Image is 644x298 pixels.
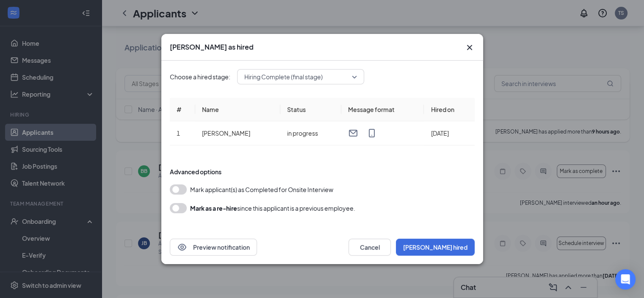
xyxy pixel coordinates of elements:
[341,98,424,121] th: Message format
[280,121,341,145] td: in progress
[348,128,358,138] svg: Email
[244,70,323,83] span: Hiring Complete (final stage)
[615,269,636,290] div: Open Intercom Messenger
[424,98,475,121] th: Hired on
[170,42,254,52] h3: [PERSON_NAME] as hired
[170,239,257,256] button: EyePreview notification
[396,239,475,256] button: [PERSON_NAME] hired
[190,204,237,212] b: Mark as a re-hire
[367,128,377,138] svg: MobileSms
[280,98,341,121] th: Status
[190,184,333,195] span: Mark applicant(s) as Completed for Onsite Interview
[170,98,195,121] th: #
[177,129,180,137] span: 1
[195,98,280,121] th: Name
[348,239,391,256] button: Cancel
[170,167,475,176] div: Advanced options
[464,42,475,53] svg: Cross
[190,203,355,213] div: since this applicant is a previous employee.
[170,72,230,81] span: Choose a hired stage:
[195,121,280,145] td: [PERSON_NAME]
[177,242,187,252] svg: Eye
[464,42,475,53] button: Close
[424,121,475,145] td: [DATE]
